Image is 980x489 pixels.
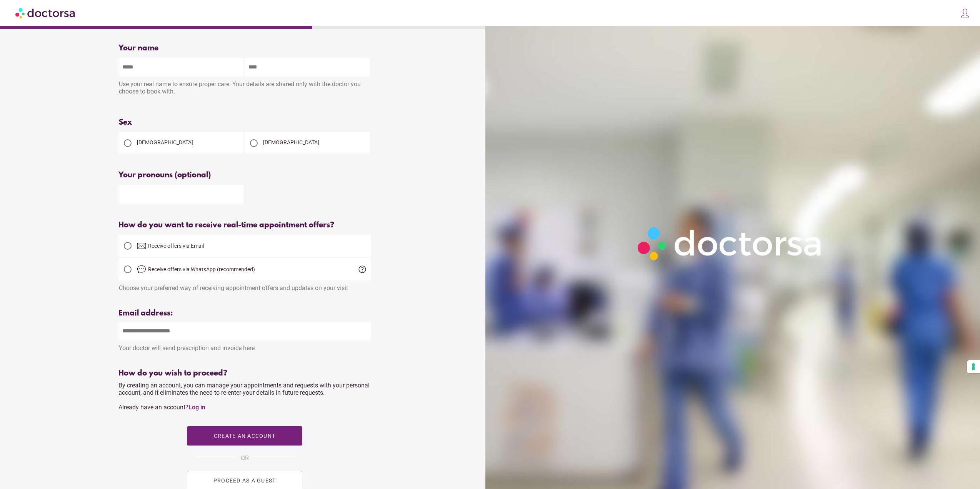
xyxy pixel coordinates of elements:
[241,453,249,463] span: OR
[15,4,76,22] img: Doctorsa.com
[960,8,970,19] img: icons8-customer-100.png
[118,382,370,411] span: By creating an account, you can manage your appointments and requests with your personal account,...
[148,243,204,249] span: Receive offers via Email
[632,222,828,265] img: Logo-Doctorsa-trans-White-partial-flat.png
[137,139,193,145] span: [DEMOGRAPHIC_DATA]
[214,433,275,439] span: Create an account
[358,265,367,274] span: help
[118,280,371,292] div: Choose your preferred way of receiving appointment offers and updates on your visit
[213,477,276,484] span: PROCEED AS A GUEST
[118,309,371,318] div: Email address:
[118,340,371,352] div: Your doctor will send prescription and invoice here
[263,139,319,145] span: [DEMOGRAPHIC_DATA]
[137,241,146,250] img: email
[967,360,980,373] button: Your consent preferences for tracking technologies
[118,44,371,53] div: Your name
[118,118,371,127] div: Sex
[187,426,302,446] button: Create an account
[118,369,371,378] div: How do you wish to proceed?
[188,404,205,411] a: Log in
[137,265,146,274] img: chat
[118,171,371,180] div: Your pronouns (optional)
[118,221,371,230] div: How do you want to receive real-time appointment offers?
[118,77,371,101] div: Use your real name to ensure proper care. Your details are shared only with the doctor you choose...
[148,266,255,272] span: Receive offers via WhatsApp (recommended)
